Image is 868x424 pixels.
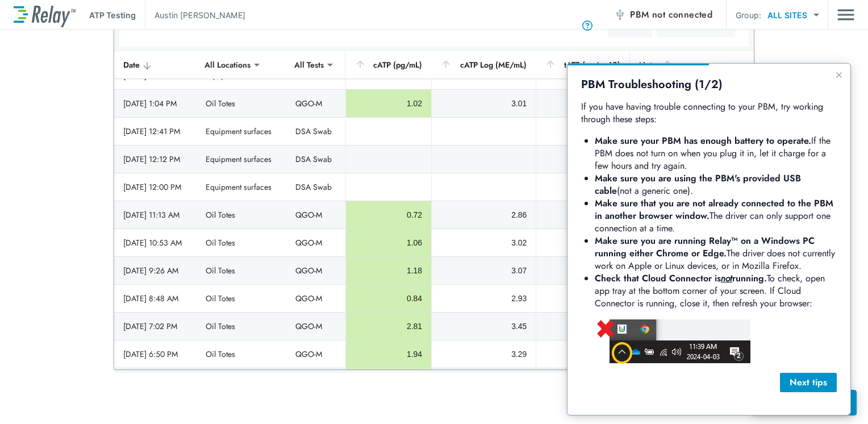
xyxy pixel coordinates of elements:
td: Oil Totes [197,229,287,256]
div: [DATE] 12:41 PM [123,126,187,137]
p: Group: [736,9,761,21]
td: Oil Totes [197,90,287,117]
div: 3.01 [441,98,527,109]
td: QGO-M [286,257,345,284]
td: DSA Swab [286,118,345,145]
div: 3.07 [441,265,527,276]
td: QGO-M [286,340,345,368]
p: ATP Testing [89,9,136,21]
div: 2.81 [355,321,422,332]
p: Austin [PERSON_NAME] [155,9,245,21]
iframe: bubble [567,64,850,415]
td: Oil Totes [197,340,287,368]
img: LuminUltra Relay [14,3,76,27]
div: All Tests [286,53,332,76]
div: 0.74 [545,181,620,193]
div: [DATE] 8:48 AM [123,293,187,304]
div: [DATE] 12:12 PM [123,153,187,165]
td: DSA Swab [286,146,345,173]
div: [DATE] 11:13 AM [123,209,187,221]
td: Oil Totes [197,368,287,396]
div: [DATE] 10:53 AM [123,237,187,248]
td: Equipment surfaces [197,173,287,201]
div: 0.72 [355,209,422,221]
div: [DATE] 12:00 PM [123,181,187,193]
td: DSA Swab [286,173,345,201]
div: 0.84 [355,293,422,304]
div: [DATE] 6:50 PM [123,348,187,360]
span: PBM [630,7,712,23]
div: [DATE] 1:04 PM [123,98,187,109]
div: Notes [639,58,717,72]
th: Date [114,51,197,79]
div: 1.06 [355,237,422,248]
td: QGO-M [286,368,345,396]
td: QGO-M [286,229,345,256]
td: Oil Totes [197,285,287,312]
span: not connected [652,8,712,21]
div: 2.93 [441,293,527,304]
div: [DATE] 9:26 AM [123,265,187,276]
div: tATP (pg/cm^2) [545,58,620,72]
div: 6.11 [545,126,620,137]
td: Oil Totes [197,257,287,284]
div: [DATE] 7:02 PM [123,321,187,332]
td: QGO-M [286,285,345,312]
div: 3.02 [441,237,527,248]
td: Oil Totes [197,313,287,340]
div: 3.29 [441,348,527,360]
button: Main menu [837,4,854,26]
div: All Locations [197,53,258,76]
td: QGO-M [286,201,345,228]
img: Offline Icon [614,9,625,20]
div: 2.86 [441,209,527,221]
div: 1.02 [355,98,422,109]
div: cATP (pg/mL) [354,58,422,72]
div: 1.18 [355,265,422,276]
div: 3.45 [441,321,527,332]
div: 1.94 [355,348,422,360]
td: Equipment surfaces [197,146,287,173]
img: Drawer Icon [837,4,854,26]
div: 0.11 [545,153,620,165]
button: PBM not connected [610,3,717,26]
td: Oil Totes [197,201,287,228]
div: cATP Log (ME/mL) [440,58,527,72]
td: QGO-M [286,313,345,340]
td: Equipment surfaces [197,118,287,145]
td: QGO-M [286,90,345,117]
